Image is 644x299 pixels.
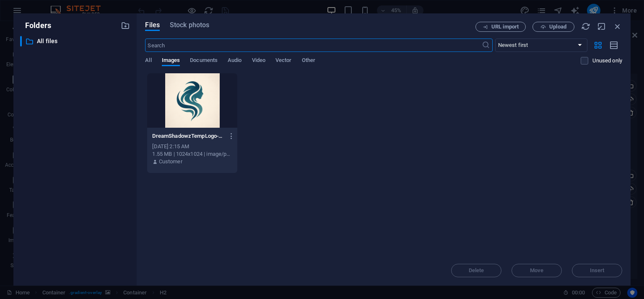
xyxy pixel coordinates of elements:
[152,132,224,140] p: DreamShadowzTempLogo-9nCKjNjiH3D1fJXuK3aBKw.png
[145,39,481,52] input: Search
[597,22,606,31] i: Minimize
[152,150,232,158] div: 1.55 MB | 1024x1024 | image/png
[228,55,241,67] span: Audio
[145,20,160,30] span: Files
[592,57,622,64] p: Displays only files that are not in use on the website. Files added during this session can still...
[121,21,130,30] i: Create new folder
[581,22,590,31] i: Reload
[170,20,209,30] span: Stock photos
[145,55,151,67] span: All
[190,55,218,67] span: Documents
[252,55,265,67] span: Video
[549,24,566,29] span: Upload
[159,158,182,165] p: Customer
[20,36,22,46] div: ​
[613,22,622,31] i: Close
[37,36,115,46] p: All files
[275,55,292,67] span: Vector
[302,55,315,67] span: Other
[20,20,51,31] p: Folders
[491,24,519,29] span: URL import
[532,22,574,32] button: Upload
[475,22,526,32] button: URL import
[152,143,232,150] div: [DATE] 2:15 AM
[162,55,180,67] span: Images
